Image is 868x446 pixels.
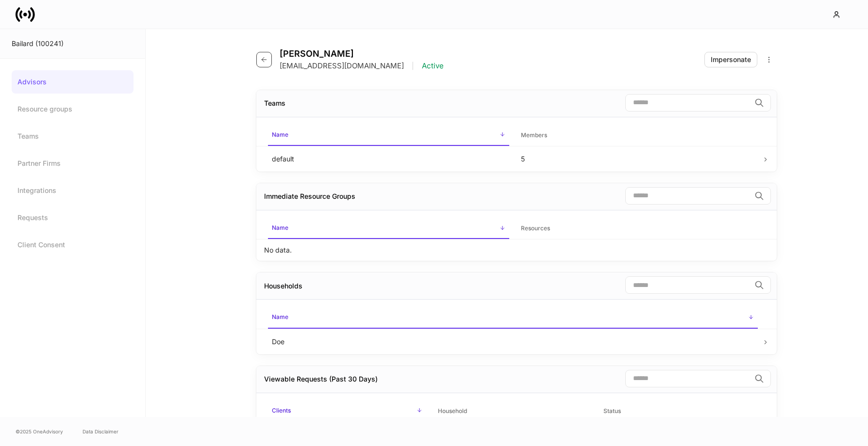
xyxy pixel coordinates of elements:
[603,406,621,415] h6: Status
[12,70,134,94] a: Advisors
[280,48,444,59] h4: [PERSON_NAME]
[268,401,426,422] span: Clients
[422,61,444,71] p: Active
[412,61,414,71] p: |
[264,146,513,172] td: default
[264,98,285,108] div: Teams
[434,401,592,421] span: Household
[272,223,288,232] h6: Name
[521,223,550,233] h6: Resources
[264,191,355,201] div: Immediate Resource Groups
[264,245,292,255] p: No data.
[280,61,404,71] p: [EMAIL_ADDRESS][DOMAIN_NAME]
[521,130,547,140] h6: Members
[264,329,762,354] td: Doe
[272,406,291,415] h6: Clients
[272,312,288,321] h6: Name
[12,152,134,175] a: Partner Firms
[268,307,758,328] span: Name
[517,126,758,145] span: Members
[600,401,758,421] span: Status
[12,97,134,121] a: Resource groups
[268,218,509,239] span: Name
[12,206,134,229] a: Requests
[83,428,118,435] a: Data Disclaimer
[12,179,134,202] a: Integrations
[517,219,758,239] span: Resources
[12,125,134,148] a: Teams
[264,374,378,384] div: Viewable Requests (Past 30 Days)
[438,406,467,415] h6: Household
[268,125,509,146] span: Name
[264,281,302,291] div: Households
[12,233,134,256] a: Client Consent
[12,39,134,48] div: Bailard (100241)
[513,146,762,172] td: 5
[711,55,751,64] div: Impersonate
[272,130,288,139] h6: Name
[704,52,757,67] button: Impersonate
[16,428,63,435] span: © 2025 OneAdvisory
